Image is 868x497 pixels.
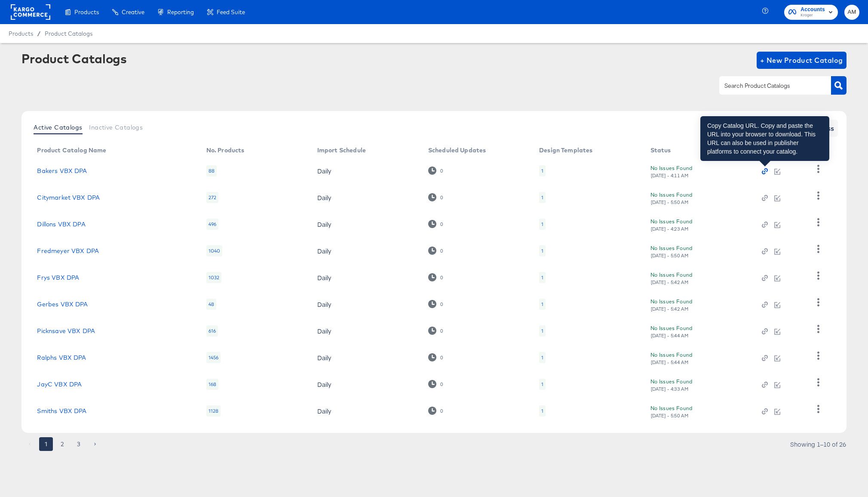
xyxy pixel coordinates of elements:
[428,147,486,154] div: Scheduled Updates
[310,291,421,318] td: Daily
[206,165,217,176] div: 88
[37,247,99,254] a: Fredmeyer VBX DPA
[167,9,194,15] span: Reporting
[541,167,543,174] div: 1
[539,219,546,230] div: 1
[539,272,546,283] div: 1
[539,299,546,310] div: 1
[21,437,103,451] nav: pagination navigation
[21,52,126,65] div: Product Catalogs
[310,318,421,344] td: Daily
[45,30,92,37] a: Product Catalogs
[428,380,443,388] div: 0
[801,5,825,14] span: Accounts
[801,12,825,19] span: Kroger
[800,120,838,137] button: See Less
[310,184,421,211] td: Daily
[428,193,443,201] div: 0
[206,379,218,390] div: 168
[541,194,543,201] div: 1
[539,325,546,336] div: 1
[310,211,421,238] td: Daily
[37,194,100,201] a: Citymarket VBX DPA
[37,147,106,154] div: Product Catalog Name
[784,5,838,20] button: AccountsKroger
[790,441,847,447] div: Showing 1–10 of 26
[539,245,546,256] div: 1
[206,245,223,256] div: 1040
[37,407,86,414] a: Smiths VBX DPA
[541,274,543,281] div: 1
[317,147,366,154] div: Import Schedule
[428,353,443,361] div: 0
[428,327,443,335] div: 0
[440,408,443,414] div: 0
[206,192,218,203] div: 272
[541,381,543,388] div: 1
[541,301,543,308] div: 1
[440,328,443,334] div: 0
[539,192,546,203] div: 1
[33,30,45,37] span: /
[539,147,592,154] div: Design Templates
[440,381,443,387] div: 0
[844,5,859,20] button: AM
[428,247,443,255] div: 0
[206,147,245,154] div: No. Products
[310,157,421,184] td: Daily
[206,325,218,336] div: 616
[37,381,82,388] a: JayC VBX DPA
[37,301,88,308] a: Gerbes VBX DPA
[206,299,216,310] div: 48
[310,264,421,291] td: Daily
[37,327,95,334] a: Picknsave VBX DPA
[74,9,99,15] span: Products
[539,352,546,363] div: 1
[541,354,543,361] div: 1
[206,272,222,283] div: 1032
[804,122,834,134] span: See Less
[310,238,421,264] td: Daily
[206,352,221,363] div: 1456
[310,398,421,424] td: Daily
[428,407,443,415] div: 0
[122,9,144,15] span: Creative
[760,54,843,66] span: + New Product Catalog
[310,371,421,398] td: Daily
[723,81,814,91] input: Search Product Catalogs
[37,221,85,228] a: Dillons VBX DPA
[428,273,443,281] div: 0
[428,300,443,308] div: 0
[440,221,443,227] div: 0
[34,124,82,131] span: Active Catalogs
[541,407,543,414] div: 1
[217,9,245,15] span: Feed Suite
[428,220,443,228] div: 0
[440,355,443,361] div: 0
[37,167,87,174] a: Bakers VBX DPA
[757,52,847,69] button: + New Product Catalog
[539,405,546,417] div: 1
[37,354,86,361] a: Ralphs VBX DPA
[39,437,53,451] button: page 1
[541,221,543,228] div: 1
[9,30,33,37] span: Products
[89,124,143,131] span: Inactive Catalogs
[644,144,755,157] th: Status
[440,275,443,281] div: 0
[310,344,421,371] td: Daily
[37,274,79,281] a: Frys VBX DPA
[428,167,443,175] div: 0
[539,379,546,390] div: 1
[541,247,543,254] div: 1
[206,405,221,417] div: 1128
[440,194,443,201] div: 0
[206,219,218,230] div: 496
[804,144,837,157] th: More
[88,437,102,451] button: Go to next page
[72,437,86,451] button: Go to page 3
[440,301,443,307] div: 0
[440,248,443,254] div: 0
[539,165,546,176] div: 1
